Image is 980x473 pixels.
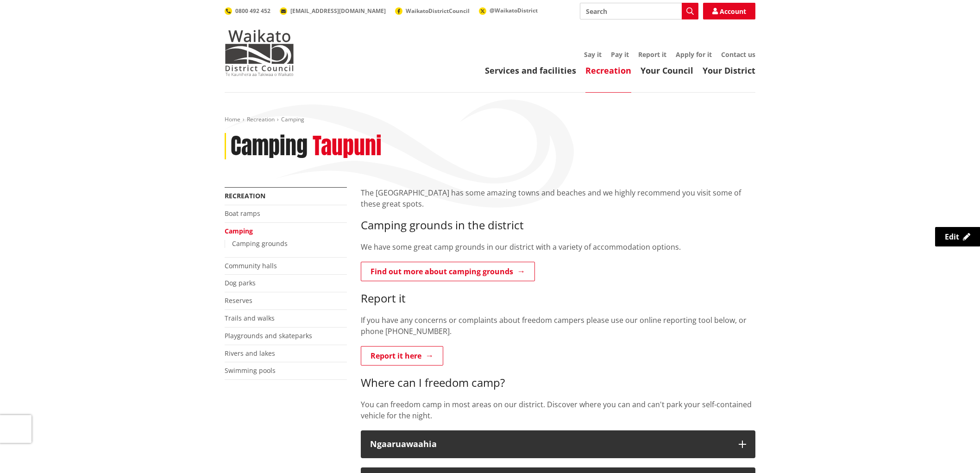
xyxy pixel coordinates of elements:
[676,50,712,59] a: Apply for it
[395,7,470,15] a: WaikatoDistrictCouncil
[361,187,755,209] p: The [GEOGRAPHIC_DATA] has some amazing towns and beaches and we highly recommend you visit some o...
[235,7,270,15] span: 0800 492 452
[361,430,755,458] button: Ngaaruawaahia
[703,65,755,76] a: Your District
[361,292,755,305] h3: Report it
[485,65,576,76] a: Services and facilities
[225,227,253,235] a: Camping
[225,30,294,76] img: Waikato District Council - Te Kaunihera aa Takiwaa o Waikato
[703,3,755,19] a: Account
[361,376,755,390] h3: Where can I freedom camp?
[313,133,382,160] h2: Taupuni
[935,227,980,246] a: Edit
[225,261,277,270] a: Community halls
[638,50,666,59] a: Report it
[225,191,265,200] a: Recreation
[247,115,275,123] a: Recreation
[361,315,755,337] p: If you have any concerns or complaints about freedom campers please use our online reporting tool...
[225,366,276,375] a: Swimming pools
[479,6,538,14] a: @WaikatoDistrict
[580,3,698,19] input: Search input
[361,346,443,366] a: Report it here
[225,349,275,358] a: Rivers and lakes
[232,239,288,248] a: Camping grounds
[231,133,308,160] h1: Camping
[225,7,270,15] a: 0800 492 452
[361,241,755,252] p: We have some great camp grounds in our district with a variety of accommodation options.
[585,65,631,76] a: Recreation
[490,6,538,14] span: @WaikatoDistrict
[721,50,755,59] a: Contact us
[225,278,256,287] a: Dog parks
[225,296,252,305] a: Reserves
[611,50,629,59] a: Pay it
[225,314,275,322] a: Trails and walks
[225,116,755,124] nav: breadcrumb
[945,232,959,242] span: Edit
[281,115,304,123] span: Camping
[290,7,386,15] span: [EMAIL_ADDRESS][DOMAIN_NAME]
[361,399,755,421] p: You can freedom camp in most areas on our district. Discover where you can and can't park your se...
[225,331,312,340] a: Playgrounds and skateparks
[361,219,755,232] h3: Camping grounds in the district
[406,7,470,15] span: WaikatoDistrictCouncil
[584,50,602,59] a: Say it
[225,209,260,218] a: Boat ramps
[361,262,535,281] a: Find out more about camping grounds
[225,115,240,123] a: Home
[280,7,386,15] a: [EMAIL_ADDRESS][DOMAIN_NAME]
[641,65,693,76] a: Your Council
[370,440,729,449] div: Ngaaruawaahia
